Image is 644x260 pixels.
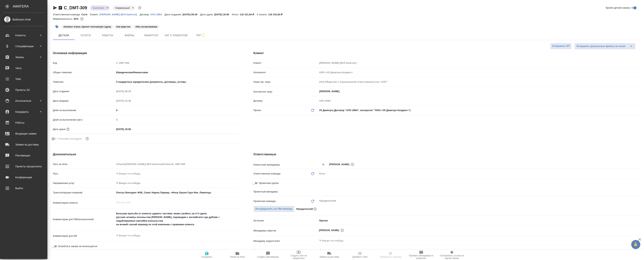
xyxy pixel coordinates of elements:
h4: Клиент [253,51,640,55]
div: [PERSON_NAME] [329,162,355,167]
a: Проекты процессинга [1,162,46,171]
div: Выполнен [112,5,135,10]
span: Кратко детали заказа [606,6,630,10]
button: Скопировать ссылку [58,6,63,10]
p: Общая тематика [53,71,115,74]
p: [DATE] 18:00 [214,13,232,16]
span: Чат с клиентом [164,33,188,38]
span: [PERSON_NAME] [329,163,352,166]
input: Пустое поле [115,89,147,94]
p: Проектный менеджер [253,190,318,194]
div: Юридическая/Финансовая [115,69,239,76]
div: Прочее [318,218,640,224]
p: 116 151,84 ₽ [268,13,285,16]
p: Комментарии для КМ [53,234,115,238]
div: Заявки на доставку [3,142,45,147]
p: Маржинальность: [53,17,74,20]
input: Пустое поле [115,98,147,103]
div: Проекты процессинга [3,164,45,169]
input: Пустое поле [115,117,239,122]
p: [DATE] 09:29 [183,13,200,16]
span: SmartCat в заказе не используется [58,245,97,248]
button: Open [638,164,639,165]
p: Путь [53,172,115,176]
input: Пустое поле [318,70,640,75]
button: Добавить тэг [53,23,61,31]
p: Сити [82,13,90,16]
div: Выйти [3,186,45,191]
div: Входящие заявки [3,131,45,136]
div: AWATERA [13,3,47,10]
span: Создать счет на предоплату [286,254,312,259]
span: [PERSON_NAME] [319,229,341,232]
a: Проекты SC [1,85,46,94]
div: Конференции [3,175,45,180]
p: Проектная команда [253,199,276,203]
span: Работы [99,33,116,38]
p: #клиент очень просит поэтапную сдачу [63,25,111,29]
h4: Дополнительно [53,152,239,157]
p: #на верстке [116,25,130,29]
div: Чаты [3,65,45,71]
div: Работы [3,120,45,125]
span: Распределить на ПМ-команду [255,207,292,211]
input: Пустое поле [318,79,640,84]
div: Выполнен [90,5,110,10]
button: Призвать менеджера по развитию [406,250,437,260]
p: Направление услуг [53,181,115,185]
button: 7715.82 RUB; [79,17,84,21]
span: клиент очень просит поэтапную сдачу [61,25,114,28]
svg: Подписаться [201,33,205,38]
div: Todo [3,76,45,82]
span: Учитывать выходные [58,137,82,141]
input: ✎ Введи что-нибудь [115,190,239,195]
p: Менеджер support team [253,239,318,243]
button: Создать рекламацию [253,250,283,260]
p: Код [53,61,115,65]
button: Скопировать ссылку на оценку заказа [437,250,467,260]
a: Конференции [1,173,46,182]
button: Папка на Drive [222,250,253,260]
button: Доп статусы указывают на важность/срочность заказа [137,5,142,10]
p: Итого: [232,13,240,16]
a: Рекламации [1,151,46,160]
p: Менеджер по развитию [253,249,318,252]
p: Транслитерация названий [53,191,115,194]
div: Кандидаты [3,109,45,115]
button: Выбери, если сб и вс нужно считать рабочими днями для выполнения заказа. [85,136,90,141]
span: Создать рекламацию [257,256,279,258]
div: Спецификации [3,44,45,49]
span: на верстке [114,25,133,28]
a: Выйти [1,184,46,193]
p: Договор [253,99,318,103]
p: Источник [253,219,318,222]
p: Юридический [296,207,313,211]
span: Детали [55,33,73,38]
p: Клиентские менеджеры [253,163,318,167]
span: Проектная группа [259,181,279,185]
span: Сохранить [201,256,212,258]
p: Дней на выполнение (авт.) [53,118,115,122]
p: Проект [253,109,261,112]
input: Пустое поле [318,98,640,103]
h4: Ответственные [253,152,640,157]
span: Заявка на доставку [319,256,339,258]
input: ✎ Введи что-нибудь [115,108,239,113]
div: Проекты SC [3,87,45,93]
button: Распределить на ПМ-команду [253,206,294,212]
button: Open [638,91,639,92]
span: Определить тематику [379,256,401,258]
div: ✎ Введи что-нибудь [116,181,234,185]
a: Чаты [1,64,46,73]
div: Клиенты [3,33,45,38]
p: Ответственная команда: [53,13,82,16]
p: Дата создания: [165,13,183,16]
div: Исполнители [3,98,45,104]
button: Open [638,230,639,231]
p: Клиент: [90,13,100,16]
input: Пустое поле [318,60,640,66]
button: Выполнен [92,6,105,9]
p: Контрагент [253,71,318,74]
input: Пустое поле [115,60,239,66]
div: [PERSON_NAME] [319,228,345,233]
